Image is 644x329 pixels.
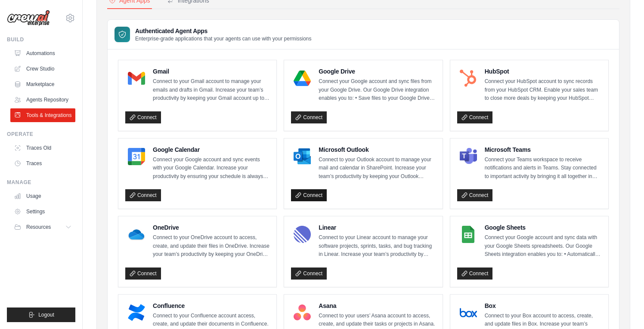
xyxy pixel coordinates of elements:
div: Manage [7,179,75,186]
p: Connect to your Gmail account to manage your emails and drafts in Gmail. Increase your team’s pro... [153,77,269,103]
a: Tools & Integrations [10,108,75,122]
h4: Confluence [153,301,269,310]
img: Box Logo [460,304,477,321]
img: Microsoft Outlook Logo [294,148,311,165]
h4: Asana [319,301,435,310]
p: Connect your Google account and sync events with your Google Calendar. Increase your productivity... [153,156,269,181]
h4: Google Drive [319,67,435,76]
img: Gmail Logo [128,70,145,87]
a: Connect [457,268,493,280]
h4: Microsoft Teams [485,145,601,154]
img: Logo [7,10,50,26]
img: Linear Logo [294,226,311,243]
img: HubSpot Logo [460,70,477,87]
img: Google Calendar Logo [128,148,145,165]
p: Connect your HubSpot account to sync records from your HubSpot CRM. Enable your sales team to clo... [485,77,601,103]
a: Settings [10,205,75,218]
button: Logout [7,307,75,322]
a: Traces Old [10,141,75,155]
a: Connect [291,268,327,280]
a: Connect [457,189,493,201]
a: Connect [457,111,493,123]
img: OneDrive Logo [128,226,145,243]
h4: OneDrive [153,223,269,232]
p: Connect your Google account and sync data with your Google Sheets spreadsheets. Our Google Sheets... [485,234,601,259]
p: Enterprise-grade applications that your agents can use with your permissions [135,35,312,42]
img: Confluence Logo [128,304,145,321]
a: Usage [10,189,75,203]
p: Connect your Google account and sync files from your Google Drive. Our Google Drive integration e... [319,77,435,103]
h4: Google Calendar [153,145,269,154]
a: Marketplace [10,77,75,91]
img: Google Sheets Logo [460,226,477,243]
h4: Google Sheets [485,223,601,232]
p: Connect to your Linear account to manage your software projects, sprints, tasks, and bug tracking... [319,234,435,259]
p: Connect your Teams workspace to receive notifications and alerts in Teams. Stay connected to impo... [485,156,601,181]
h4: Box [485,301,601,310]
span: Logout [38,311,54,318]
a: Crew Studio [10,62,75,76]
img: Google Drive Logo [294,70,311,87]
a: Connect [291,189,327,201]
div: Build [7,36,75,43]
a: Traces [10,157,75,170]
h4: HubSpot [485,67,601,76]
a: Connect [125,189,161,201]
a: Connect [291,111,327,123]
img: Microsoft Teams Logo [460,148,477,165]
h4: Gmail [153,67,269,76]
div: Operate [7,131,75,138]
a: Automations [10,46,75,60]
p: Connect to your OneDrive account to access, create, and update their files in OneDrive. Increase ... [153,234,269,259]
h4: Linear [319,223,435,232]
a: Connect [125,111,161,123]
img: Asana Logo [294,304,311,321]
h3: Authenticated Agent Apps [135,27,312,35]
p: Connect to your Outlook account to manage your mail and calendar in SharePoint. Increase your tea... [319,156,435,181]
span: Resources [26,224,51,231]
button: Resources [10,220,75,234]
a: Connect [125,268,161,280]
a: Agents Repository [10,93,75,107]
h4: Microsoft Outlook [319,145,435,154]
